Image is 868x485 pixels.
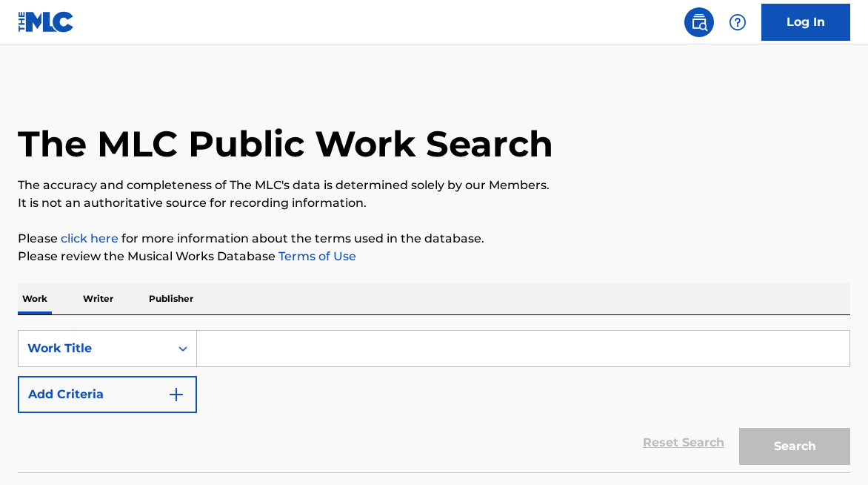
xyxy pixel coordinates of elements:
[18,176,850,194] p: The accuracy and completeness of The MLC's data is determined solely by our Members.
[18,230,850,248] p: Please for more information about the terms used in the database.
[18,122,553,166] h1: The MLC Public Work Search
[18,283,52,314] p: Work
[18,11,75,33] img: MLC Logo
[61,231,118,245] a: click here
[144,283,198,314] p: Publisher
[723,7,752,37] div: Help
[690,13,708,31] img: search
[276,249,356,263] a: Terms of Use
[18,330,850,472] form: Search Form
[167,386,185,403] img: 9d2ae6d4665cec9f34b9.svg
[18,376,197,413] button: Add Criteria
[79,283,118,314] p: Writer
[729,13,747,31] img: help
[27,340,161,357] div: Work Title
[761,4,850,41] a: Log In
[18,248,850,265] p: Please review the Musical Works Database
[18,194,850,212] p: It is not an authoritative source for recording information.
[684,7,714,37] a: Public Search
